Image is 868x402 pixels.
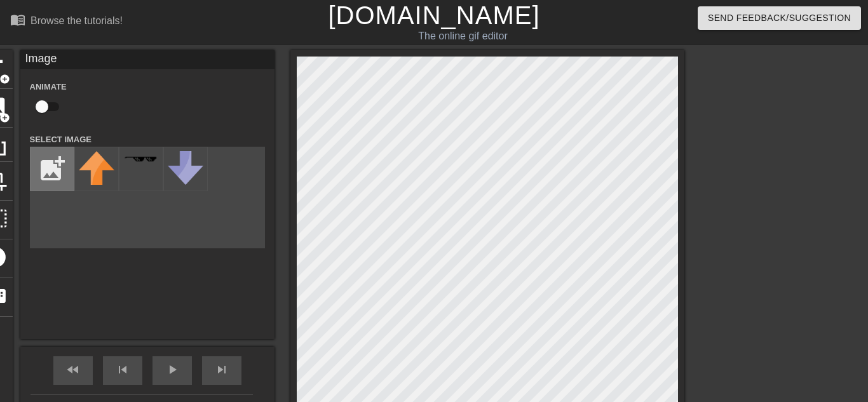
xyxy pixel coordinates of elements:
[708,10,851,26] span: Send Feedback/Suggestion
[30,81,67,93] label: Animate
[123,156,159,163] img: deal-with-it.png
[328,1,539,29] a: [DOMAIN_NAME]
[295,29,630,44] div: The online gif editor
[31,15,123,26] div: Browse the tutorials!
[698,6,861,30] button: Send Feedback/Suggestion
[30,133,92,146] label: Select Image
[65,362,81,377] span: fast_rewind
[115,362,130,377] span: skip_previous
[214,362,229,377] span: skip_next
[20,50,275,69] div: Image
[10,12,25,27] span: menu_book
[165,362,180,377] span: play_arrow
[79,151,114,185] img: upvote.png
[168,151,203,185] img: downvote.png
[10,12,123,32] a: Browse the tutorials!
